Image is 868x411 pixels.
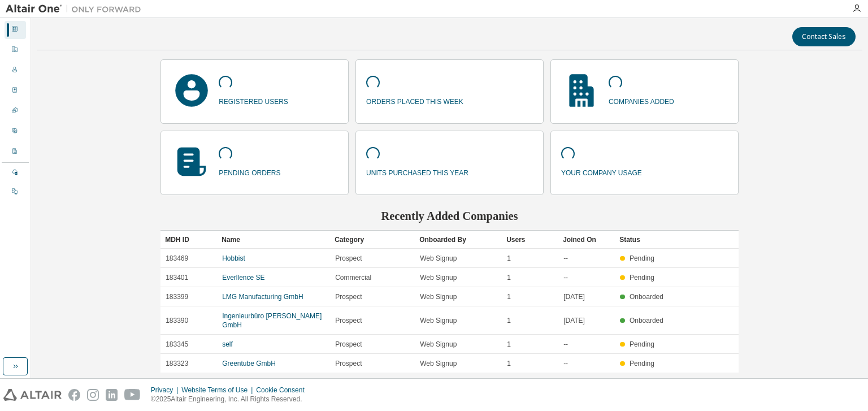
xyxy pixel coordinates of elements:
[507,273,511,282] span: 1
[166,273,188,282] span: 183401
[222,231,325,249] div: Name
[420,359,457,368] span: Web Signup
[420,273,457,282] span: Web Signup
[151,395,311,404] p: © 2025 Altair Engineering, Inc. All Rights Reserved.
[166,316,188,325] span: 183390
[630,317,663,325] span: Onboarded
[507,316,511,325] span: 1
[222,293,303,301] a: LMG Manufacturing GmbH
[561,165,642,178] p: your company usage
[5,21,26,39] div: Dashboard
[5,164,26,182] div: Managed
[5,123,26,141] div: User Profile
[420,254,457,263] span: Web Signup
[563,359,568,368] span: --
[222,274,264,282] a: Everllence SE
[3,389,62,401] img: altair_logo.svg
[507,292,511,301] span: 1
[563,273,568,282] span: --
[5,102,26,120] div: SKUs
[181,386,256,395] div: Website Terms of Use
[87,389,99,401] img: instagram.svg
[335,359,362,368] span: Prospect
[5,62,26,80] div: Users
[630,293,663,301] span: Onboarded
[166,359,188,368] span: 183323
[5,82,26,100] div: Orders
[366,165,468,178] p: units purchased this year
[222,340,233,348] a: self
[563,231,610,249] div: Joined On
[335,273,371,282] span: Commercial
[219,94,288,107] p: registered users
[256,386,311,395] div: Cookie Consent
[166,292,188,301] span: 183399
[166,340,188,349] span: 183345
[335,316,362,325] span: Prospect
[124,389,141,401] img: youtube.svg
[68,389,80,401] img: facebook.svg
[335,231,410,249] div: Category
[563,292,585,301] span: [DATE]
[222,254,245,262] a: Hobbist
[792,27,856,46] button: Contact Sales
[106,389,118,401] img: linkedin.svg
[420,340,457,349] span: Web Signup
[6,3,147,15] img: Altair One
[5,143,26,161] div: Company Profile
[166,254,188,263] span: 183469
[160,209,739,223] h2: Recently Added Companies
[219,165,280,178] p: pending orders
[563,254,568,263] span: --
[5,41,26,59] div: Companies
[335,292,362,301] span: Prospect
[630,360,654,367] span: Pending
[563,316,585,325] span: [DATE]
[506,231,554,249] div: Users
[630,274,654,282] span: Pending
[507,359,511,368] span: 1
[507,254,511,263] span: 1
[165,231,212,249] div: MDH ID
[630,340,654,348] span: Pending
[335,340,362,349] span: Prospect
[222,312,322,329] a: Ingenieurbüro [PERSON_NAME] GmbH
[630,254,654,262] span: Pending
[420,292,457,301] span: Web Signup
[151,386,181,395] div: Privacy
[420,316,457,325] span: Web Signup
[222,360,276,367] a: Greentube GmbH
[609,94,674,107] p: companies added
[563,340,568,349] span: --
[5,183,26,201] div: On Prem
[335,254,362,263] span: Prospect
[619,231,667,249] div: Status
[419,231,497,249] div: Onboarded By
[507,340,511,349] span: 1
[366,94,463,107] p: orders placed this week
